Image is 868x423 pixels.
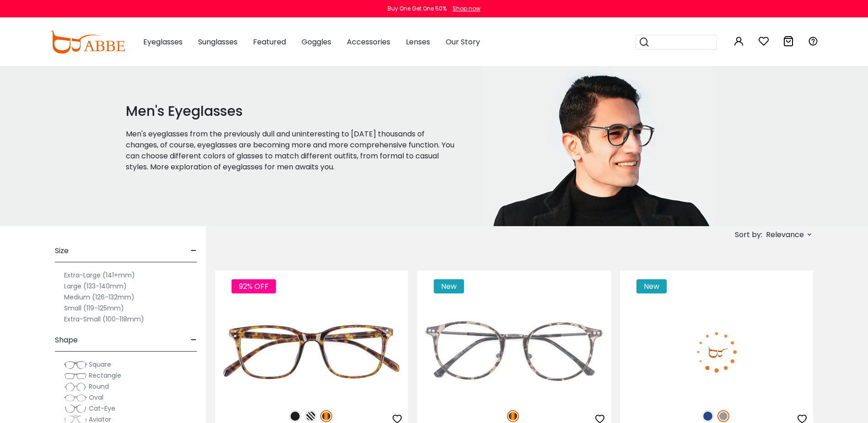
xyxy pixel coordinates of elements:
span: Accessories [347,37,390,47]
img: Matte Black [289,410,301,422]
span: Relevance [766,227,804,243]
img: Round.png [64,382,87,391]
span: - [191,329,197,351]
img: Gray Barnett - TR ,Universal Bridge Fit [620,304,813,400]
span: Sunglasses [198,37,237,47]
img: Gray [717,410,729,422]
img: Pattern [305,410,317,422]
span: Eyeglasses [143,37,183,47]
h1: Men's Eyeglasses [126,103,459,119]
img: Tortoise [507,410,519,422]
img: abbeglasses.com [50,31,125,54]
a: Shop now [448,5,480,12]
img: Tortoise [320,410,332,422]
label: Medium (126-132mm) [64,292,135,303]
span: Size [55,240,69,262]
span: Cat-Eye [89,404,115,413]
span: Featured [253,37,286,47]
img: men's eyeglasses [481,66,714,226]
img: Tortoise Commerce - TR ,Adjust Nose Pads [417,304,610,400]
span: - [191,240,197,262]
label: Extra-Small (100-118mm) [64,314,144,325]
span: Lenses [406,37,430,47]
span: New [636,279,667,293]
span: 92% OFF [232,279,276,293]
span: Our Story [446,37,480,47]
span: New [434,279,464,293]
label: Large (133-140mm) [64,281,127,292]
span: Square [89,360,111,369]
div: Buy One Get One 50% [388,5,447,13]
span: Sort by: [735,229,762,240]
img: Oval.png [64,393,87,402]
span: Rectangle [89,371,121,380]
span: Goggles [302,37,331,47]
img: Cat-Eye.png [64,404,87,413]
p: Men's eyeglasses from the previously dull and uninteresting to [DATE] thousands of changes, of co... [126,129,459,173]
img: Blue [702,410,714,422]
div: Shop now [453,5,480,13]
span: Round [89,382,109,391]
span: Oval [89,393,103,402]
img: Tortoise Clinoster - Plastic ,Universal Bridge Fit [215,304,408,400]
label: Extra-Large (141+mm) [64,270,135,281]
img: Rectangle.png [64,371,87,380]
span: Shape [55,329,78,351]
label: Small (119-125mm) [64,303,124,314]
img: Square.png [64,360,87,369]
